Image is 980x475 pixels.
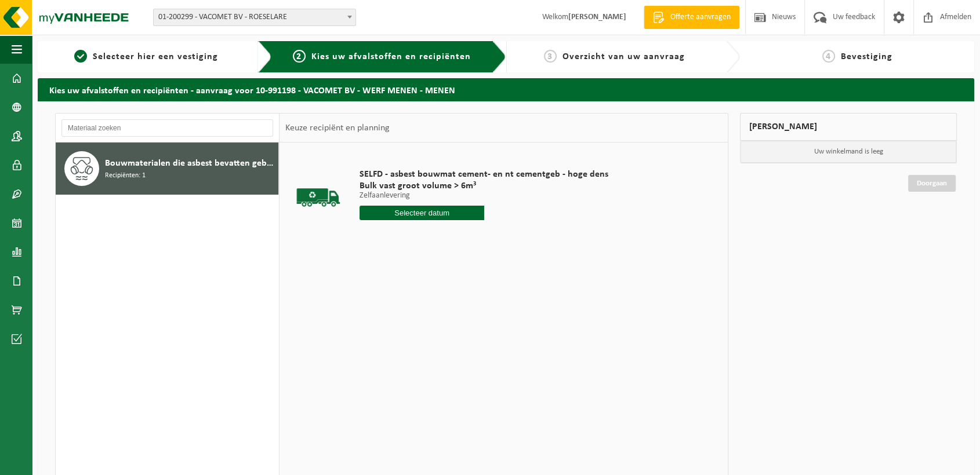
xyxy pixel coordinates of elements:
div: [PERSON_NAME] [740,113,957,141]
input: Selecteer datum [360,206,484,220]
a: Offerte aanvragen [644,6,739,29]
h2: Kies uw afvalstoffen en recipiënten - aanvraag voor 10-991198 - VACOMET BV - WERF MENEN - MENEN [38,78,974,101]
input: Materiaal zoeken [61,119,273,137]
strong: [PERSON_NAME] [568,13,626,21]
span: Offerte aanvragen [667,12,734,23]
span: 4 [822,50,835,63]
span: 1 [74,50,87,63]
span: Recipiënten: 1 [105,170,146,181]
span: 01-200299 - VACOMET BV - ROESELARE [154,9,355,25]
span: 01-200299 - VACOMET BV - ROESELARE [153,9,356,26]
a: Doorgaan [908,175,956,192]
span: SELFD - asbest bouwmat cement- en nt cementgeb - hoge dens [360,169,608,180]
span: Kies uw afvalstoffen en recipiënten [311,52,471,61]
a: 1Selecteer hier een vestiging [43,50,249,64]
p: Uw winkelmand is leeg [741,141,956,163]
span: Overzicht van uw aanvraag [562,52,685,61]
span: Bulk vast groot volume > 6m³ [360,180,608,192]
span: 3 [544,50,557,63]
span: 2 [293,50,306,63]
span: Selecteer hier een vestiging [93,52,218,61]
span: Bevestiging [841,52,892,61]
span: Bouwmaterialen die asbest bevatten gebonden aan cement, bitumen, kunststof of lijm (hechtgebonden... [105,156,275,170]
div: Keuze recipiënt en planning [280,114,395,142]
p: Zelfaanlevering [360,192,608,200]
button: Bouwmaterialen die asbest bevatten gebonden aan cement, bitumen, kunststof of lijm (hechtgebonden... [56,142,279,195]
